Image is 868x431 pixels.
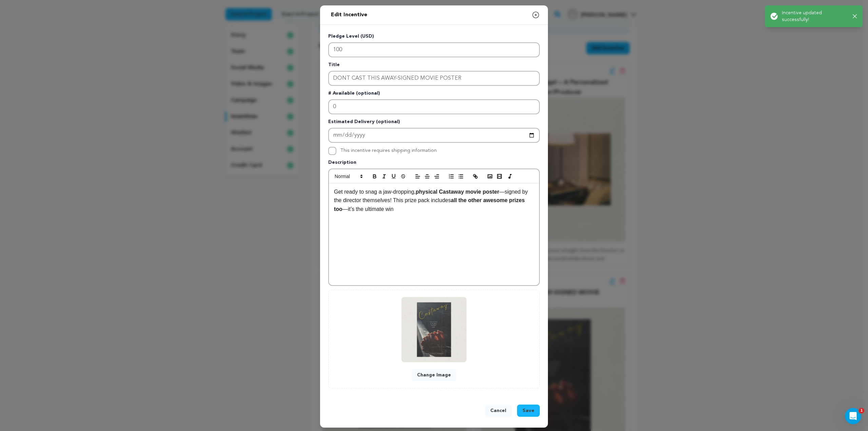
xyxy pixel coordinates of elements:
[859,408,864,413] span: 1
[485,405,512,417] button: Cancel
[782,9,847,23] p: Incentive updated successfully!
[328,8,370,22] h2: Edit Incentive
[340,148,437,153] label: This incentive requires shipping information
[328,118,540,128] p: Estimated Delivery (optional)
[328,61,540,71] p: Title
[412,369,456,381] button: Change Image
[328,33,540,42] p: Pledge Level (USD)
[517,405,540,417] button: Save
[328,128,540,143] input: Enter Estimated Delivery
[522,407,534,414] span: Save
[416,189,499,195] strong: physical Castaway movie poster
[328,71,540,86] input: Enter title
[328,159,540,169] p: Description
[328,90,540,99] p: # Available (optional)
[334,188,534,214] p: Get ready to snag a jaw-dropping, —signed by the director themselves! This prize pack includes —i...
[328,99,540,114] input: Enter number available
[334,197,526,212] strong: all the other awesome prizes too
[328,42,540,57] input: Enter level
[845,408,861,424] iframe: Intercom live chat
